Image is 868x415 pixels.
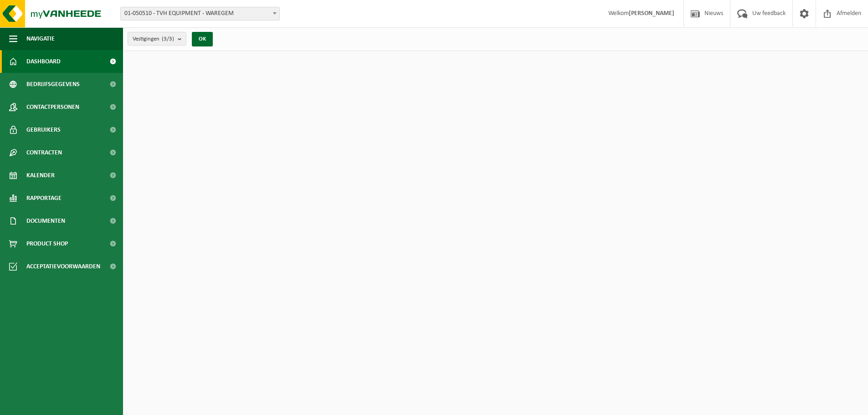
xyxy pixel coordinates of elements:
span: Contactpersonen [26,96,79,118]
span: Kalender [26,164,55,187]
span: Product Shop [26,232,68,255]
span: 01-050510 - TVH EQUIPMENT - WAREGEM [120,7,280,20]
strong: [PERSON_NAME] [629,10,674,17]
button: OK [192,32,213,46]
span: 01-050510 - TVH EQUIPMENT - WAREGEM [121,7,279,20]
span: Contracten [26,141,62,164]
span: Bedrijfsgegevens [26,73,80,96]
span: Navigatie [26,27,55,50]
span: Documenten [26,210,65,232]
span: Gebruikers [26,118,61,141]
button: Vestigingen(3/3) [128,32,186,46]
span: Vestigingen [133,32,174,46]
span: Rapportage [26,187,62,210]
count: (3/3) [162,36,174,42]
span: Acceptatievoorwaarden [26,255,100,278]
span: Dashboard [26,50,61,73]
